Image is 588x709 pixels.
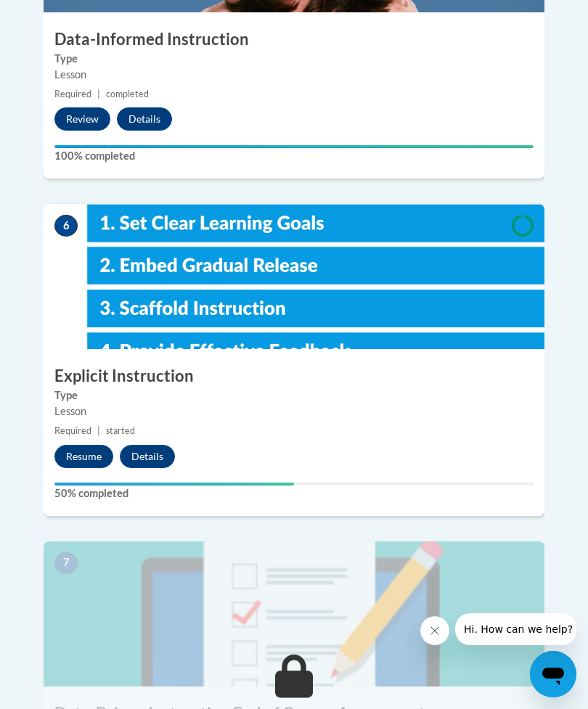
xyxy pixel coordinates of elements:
span: | [97,425,100,436]
button: Details [120,445,175,468]
button: Resume [54,445,113,468]
label: 100% completed [54,148,534,164]
span: Required [54,425,91,436]
label: 50% completed [54,485,534,501]
label: Type [54,388,534,403]
img: Course Image [44,541,544,687]
span: completed [106,89,149,99]
div: Your progress [54,145,534,148]
span: | [97,89,100,99]
img: Course Image [44,204,544,349]
span: started [106,425,135,436]
label: Type [54,51,534,67]
iframe: Message from company [455,613,576,645]
button: Details [117,107,172,131]
div: Lesson [54,403,534,419]
h3: Data-Informed Instruction [44,28,544,51]
h3: Explicit Instruction [44,365,544,388]
span: Required [54,89,91,99]
div: Your progress [54,483,294,485]
div: Lesson [54,67,534,83]
iframe: Button to launch messaging window [530,651,576,697]
button: Review [54,107,110,131]
iframe: Close message [420,616,449,645]
span: 7 [54,552,78,574]
span: 6 [54,215,78,237]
